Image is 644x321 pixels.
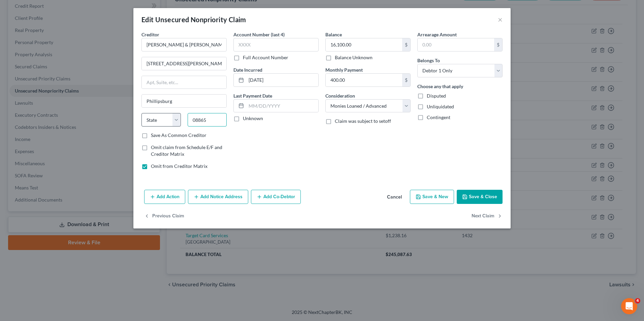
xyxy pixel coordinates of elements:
[188,113,227,127] input: Enter zip...
[233,38,319,51] input: XXXX
[325,31,342,38] label: Balance
[326,38,402,51] input: 0.00
[457,190,503,204] button: Save & Close
[335,118,391,124] span: Claim was subject to setoff
[144,209,184,223] button: Previous Claim
[151,163,207,169] span: Omit from Creditor Matrix
[382,190,407,204] button: Cancel
[472,209,503,223] button: Next Claim
[494,38,502,51] div: $
[621,298,637,314] iframe: Intercom live chat
[246,100,318,112] input: MM/DD/YYYY
[417,58,440,63] span: Belongs To
[142,76,226,89] input: Apt, Suite, etc...
[144,190,185,204] button: Add Action
[141,32,159,37] span: Creditor
[142,95,226,107] input: Enter city...
[243,54,288,61] label: Full Account Number
[427,104,454,109] span: Unliquidated
[635,298,640,304] span: 4
[326,74,402,86] input: 0.00
[410,190,454,204] button: Save & New
[418,38,494,51] input: 0.00
[151,144,222,157] span: Omit claim from Schedule E/F and Creditor Matrix
[142,57,226,70] input: Enter address...
[427,93,446,99] span: Disputed
[233,66,262,73] label: Date Incurred
[402,38,410,51] div: $
[243,115,263,122] label: Unknown
[427,114,450,120] span: Contingent
[151,132,206,139] label: Save As Common Creditor
[246,74,318,86] input: MM/DD/YYYY
[417,31,457,38] label: Arrearage Amount
[141,15,246,24] div: Edit Unsecured Nonpriority Claim
[188,190,248,204] button: Add Notice Address
[325,92,355,99] label: Consideration
[402,74,410,86] div: $
[141,38,227,51] input: Search creditor by name...
[498,15,503,24] button: ×
[251,190,301,204] button: Add Co-Debtor
[325,66,363,73] label: Monthly Payment
[417,83,463,90] label: Choose any that apply
[233,31,285,38] label: Account Number (last 4)
[233,92,272,99] label: Last Payment Date
[335,54,373,61] label: Balance Unknown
